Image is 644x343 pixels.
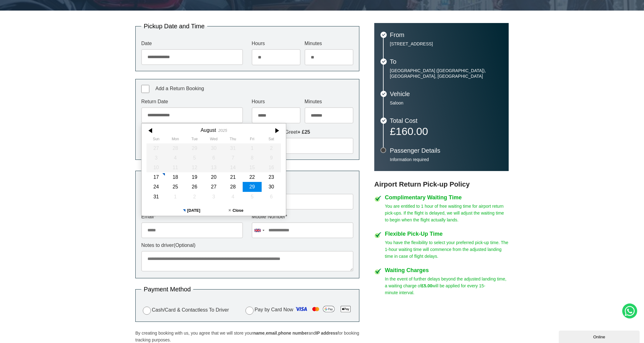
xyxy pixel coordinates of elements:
[385,276,509,296] p: In the event of further delays beyond the adjusted landing time, a waiting charge of will be appl...
[385,239,509,260] p: You have the flexibility to select your preferred pick-up time. The 1-hour waiting time will comm...
[390,32,502,38] h3: From
[141,286,193,292] legend: Payment Method
[252,41,301,46] label: Hours
[385,195,509,200] h4: Complimentary Waiting Time
[385,203,509,223] p: You are entitled to 1 hour of free waiting time for airport return pick-ups. If the flight is del...
[252,99,301,104] label: Hours
[141,99,243,104] label: Return Date
[266,331,277,336] strong: email
[390,118,502,124] h3: Total Cost
[390,127,502,136] p: £
[141,306,229,315] label: Cash/Card & Contactless To Driver
[390,91,502,97] h3: Vehicle
[155,86,204,91] span: Add a Return Booking
[396,125,428,137] span: 160.00
[141,23,207,29] legend: Pickup Date and Time
[245,307,254,315] input: Pay by Card Now
[278,331,308,336] strong: phone number
[252,223,266,238] div: United Kingdom: +44
[390,68,502,79] p: [GEOGRAPHIC_DATA] ([GEOGRAPHIC_DATA]), [GEOGRAPHIC_DATA], [GEOGRAPHIC_DATA]
[390,100,502,106] p: Saloon
[244,304,353,316] label: Pay by Card Now
[141,214,243,219] label: Email
[253,331,265,336] strong: name
[141,85,149,93] input: Add a Return Booking
[374,180,509,188] h3: Airport Return Pick-up Policy
[559,329,641,343] iframe: chat widget
[141,243,353,248] label: Notes to driver
[252,130,353,135] label: Return Meet & Greet
[141,41,243,46] label: Date
[305,99,353,104] label: Minutes
[422,283,432,288] strong: £5.00
[390,147,502,154] h3: Passenger Details
[252,214,353,219] label: Mobile Number
[390,41,502,47] p: [STREET_ADDRESS]
[385,267,509,273] h4: Waiting Charges
[143,307,151,315] input: Cash/Card & Contactless To Driver
[305,41,353,46] label: Minutes
[390,157,502,162] p: Information required
[316,331,338,336] strong: IP address
[390,58,502,65] h3: To
[297,129,310,135] strong: + £25
[385,231,509,237] h4: Flexible Pick-Up Time
[174,243,195,248] span: (Optional)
